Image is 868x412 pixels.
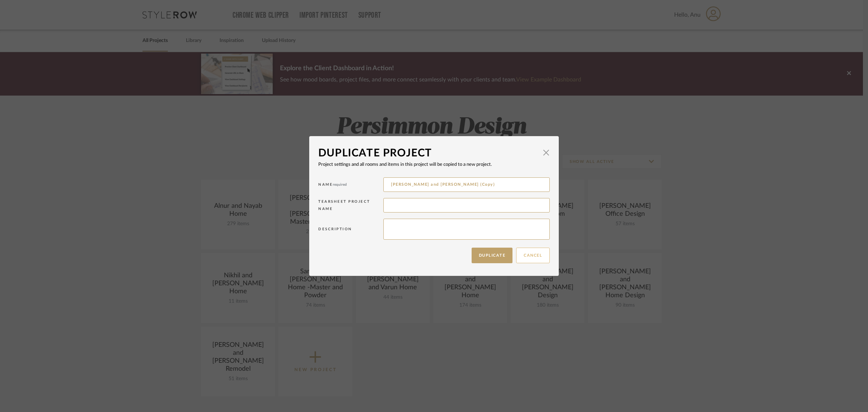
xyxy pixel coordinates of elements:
div: Duplicate Project [318,145,539,161]
button: Duplicate [472,248,513,263]
span: Project settings and all rooms and items in this project will be copied to a new project. [318,162,492,167]
div: Description [318,226,383,235]
button: Close [539,145,553,160]
div: Name [318,181,383,191]
button: Cancel [516,248,550,263]
span: required [333,183,347,186]
div: Tearsheet Project Name [318,198,383,215]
